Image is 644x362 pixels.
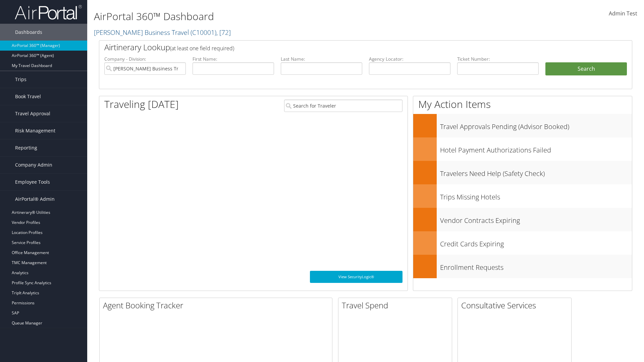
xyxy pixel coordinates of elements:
[609,10,637,17] span: Admin Test
[413,184,632,208] a: Trips Missing Hotels
[609,3,637,24] a: Admin Test
[440,142,632,155] h3: Hotel Payment Authorizations Failed
[15,71,26,88] span: Trips
[103,300,332,311] h2: Agent Booking Tracker
[15,139,37,156] span: Reporting
[413,231,632,255] a: Credit Cards Expiring
[15,157,52,173] span: Company Admin
[413,114,632,137] a: Travel Approvals Pending (Advisor Booked)
[440,213,632,225] h3: Vendor Contracts Expiring
[457,56,539,62] label: Ticket Number:
[413,97,632,111] h1: My Action Items
[15,122,55,139] span: Risk Management
[440,189,632,202] h3: Trips Missing Hotels
[104,97,179,111] h1: Traveling [DATE]
[15,174,50,190] span: Employee Tools
[191,28,216,37] span: ( C10001 )
[413,137,632,161] a: Hotel Payment Authorizations Failed
[440,119,632,131] h3: Travel Approvals Pending (Advisor Booked)
[440,259,632,272] h3: Enrollment Requests
[440,236,632,249] h3: Credit Cards Expiring
[440,166,632,178] h3: Travelers Need Help (Safety Check)
[281,56,362,62] label: Last Name:
[104,42,583,53] h2: Airtinerary Lookup
[413,255,632,278] a: Enrollment Requests
[193,56,274,62] label: First Name:
[15,191,55,207] span: AirPortal® Admin
[216,28,231,37] span: , [ 72 ]
[461,300,571,311] h2: Consultative Services
[284,100,402,112] input: Search for Traveler
[15,24,42,41] span: Dashboards
[104,56,186,62] label: Company - Division:
[15,4,82,20] img: airportal-logo.png
[15,105,50,122] span: Travel Approval
[310,271,402,283] a: View SecurityLogic®
[170,45,234,52] span: (at least one field required)
[413,161,632,184] a: Travelers Need Help (Safety Check)
[369,56,450,62] label: Agency Locator:
[342,300,452,311] h2: Travel Spend
[94,9,456,23] h1: AirPortal 360™ Dashboard
[545,62,627,76] button: Search
[94,28,231,37] a: [PERSON_NAME] Business Travel
[413,208,632,231] a: Vendor Contracts Expiring
[15,88,41,105] span: Book Travel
